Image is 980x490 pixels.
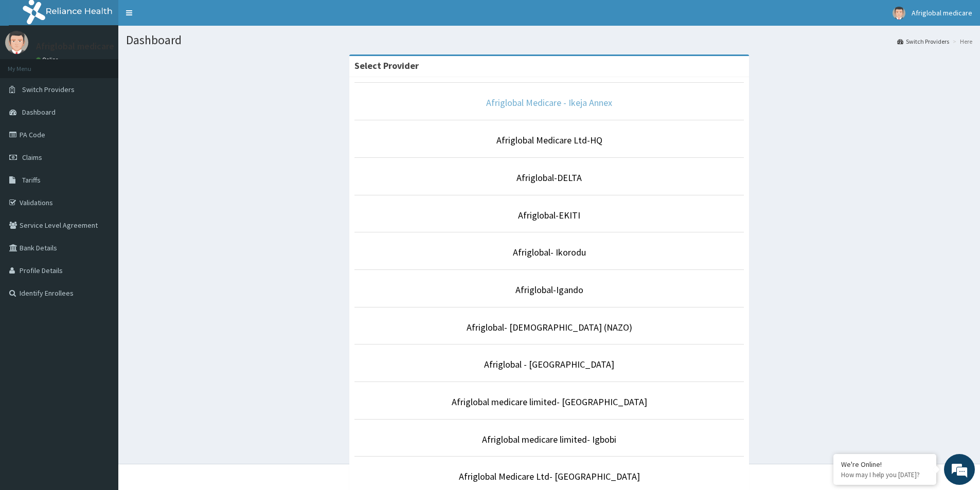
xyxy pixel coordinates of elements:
span: Afriglobal medicare [912,8,972,17]
span: Switch Providers [22,85,75,94]
a: Afriglobal Medicare Ltd-HQ [496,134,602,146]
span: Tariffs [22,175,41,185]
a: Online [36,56,61,63]
a: Afriglobal-Igando [515,284,583,296]
img: User Image [5,31,28,54]
a: Afriglobal Medicare Ltd- [GEOGRAPHIC_DATA] [459,470,640,482]
a: Afriglobal medicare limited- Igbobi [482,433,616,445]
a: Afriglobal-DELTA [516,172,582,184]
span: Claims [22,153,42,162]
a: Afriglobal Medicare - Ikeja Annex [486,97,612,108]
div: We're Online! [841,460,929,469]
a: Afriglobal - [GEOGRAPHIC_DATA] [484,358,614,370]
li: Here [950,37,972,46]
strong: Select Provider [354,60,419,71]
p: Afriglobal medicare [36,42,114,51]
a: Switch Providers [897,37,949,46]
a: Afriglobal-EKITI [518,209,580,221]
p: How may I help you today? [841,470,929,479]
a: Afriglobal medicare limited- [GEOGRAPHIC_DATA] [452,396,647,408]
img: User Image [893,7,905,20]
h1: Dashboard [126,33,972,47]
span: Dashboard [22,107,56,117]
a: Afriglobal- [DEMOGRAPHIC_DATA] (NAZO) [467,321,632,333]
a: Afriglobal- Ikorodu [513,246,586,258]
